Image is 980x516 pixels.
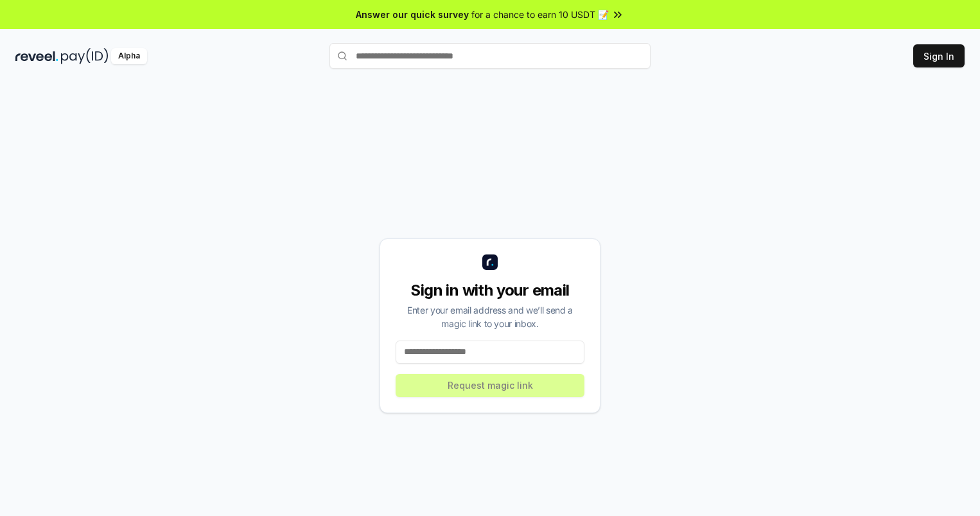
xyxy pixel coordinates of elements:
div: Enter your email address and we’ll send a magic link to your inbox. [396,303,584,330]
img: logo_small [482,254,498,270]
span: Answer our quick survey [356,8,469,21]
span: for a chance to earn 10 USDT 📝 [471,8,609,21]
div: Sign in with your email [396,280,584,301]
div: Alpha [111,48,147,64]
img: pay_id [61,48,109,64]
img: reveel_dark [15,48,58,64]
button: Sign In [913,44,965,67]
